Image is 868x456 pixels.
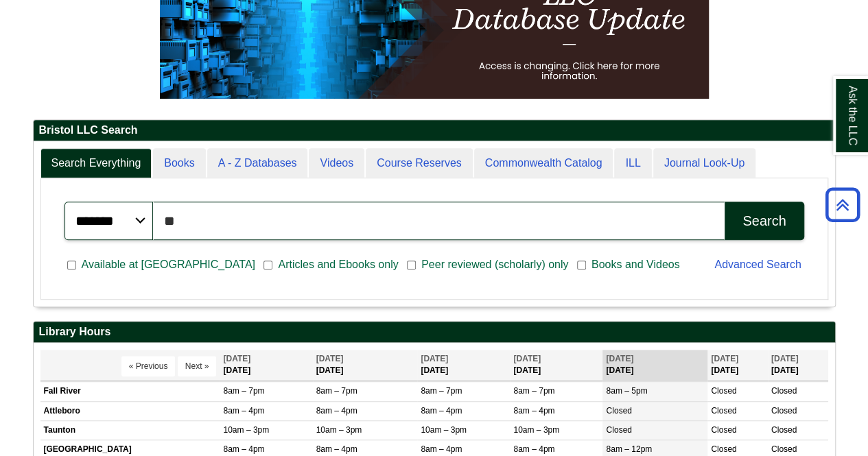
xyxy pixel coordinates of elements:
h2: Library Hours [34,322,835,343]
span: Closed [771,444,797,454]
span: Closed [606,425,631,435]
button: « Previous [121,356,176,376]
a: Course Reserves [366,148,473,179]
span: 8am – 7pm [421,386,462,396]
th: [DATE] [510,350,602,381]
input: Available at [GEOGRAPHIC_DATA] [67,259,76,272]
span: Available at [GEOGRAPHIC_DATA] [76,256,261,273]
button: Next » [178,356,217,376]
span: 8am – 4pm [421,406,462,416]
a: Commonwealth Catalog [474,148,613,179]
input: Books and Videos [577,259,586,272]
input: Articles and Ebooks only [263,259,272,272]
span: Articles and Ebooks only [272,256,403,273]
span: Closed [771,425,797,435]
span: [DATE] [771,354,799,363]
input: Peer reviewed (scholarly) only [407,259,416,272]
span: 8am – 7pm [223,386,264,396]
span: Peer reviewed (scholarly) only [416,256,574,273]
a: Journal Look-Up [653,148,755,179]
span: [DATE] [711,354,738,363]
span: [DATE] [606,354,633,363]
span: [DATE] [513,354,541,363]
th: [DATE] [602,350,707,381]
a: Search Everything [40,148,152,179]
span: Books and Videos [586,256,685,273]
a: Books [153,148,205,179]
span: [DATE] [421,354,448,363]
span: 8am – 5pm [606,386,647,396]
span: Closed [711,444,736,454]
th: [DATE] [313,350,418,381]
span: [DATE] [223,354,250,363]
td: Taunton [40,420,220,440]
td: Attleboro [40,401,220,420]
span: Closed [711,406,736,416]
span: 8am – 4pm [316,444,357,454]
span: 8am – 4pm [513,406,554,416]
a: A - Z Databases [207,148,308,179]
a: Videos [309,148,364,179]
span: 8am – 7pm [316,386,357,396]
span: 10am – 3pm [316,425,362,435]
a: ILL [614,148,651,179]
span: 8am – 12pm [606,444,652,454]
span: Closed [771,386,797,396]
span: 8am – 4pm [421,444,462,454]
span: Closed [771,406,797,416]
span: 10am – 3pm [223,425,269,435]
span: Closed [711,386,736,396]
span: 8am – 4pm [316,406,357,416]
span: Closed [606,406,631,416]
a: Advanced Search [714,259,801,270]
span: 8am – 7pm [513,386,554,396]
span: 10am – 3pm [513,425,559,435]
th: [DATE] [417,350,510,381]
td: Fall River [40,382,220,401]
th: [DATE] [707,350,768,381]
span: 10am – 3pm [421,425,467,435]
h2: Bristol LLC Search [34,120,835,141]
th: [DATE] [220,350,312,381]
span: [DATE] [316,354,344,363]
span: 8am – 4pm [513,444,554,454]
th: [DATE] [768,350,828,381]
span: 8am – 4pm [223,444,264,454]
span: Closed [711,425,736,435]
span: 8am – 4pm [223,406,264,416]
button: Search [725,202,804,240]
a: Back to Top [821,195,865,214]
div: Search [742,213,786,229]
